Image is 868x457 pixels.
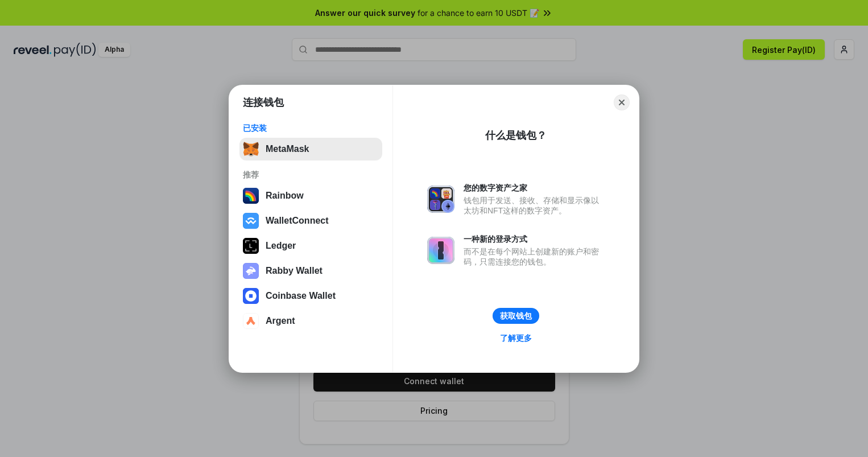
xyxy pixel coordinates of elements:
div: 了解更多 [500,333,532,343]
div: 什么是钱包？ [485,129,547,142]
div: 您的数字资产之家 [464,183,605,193]
img: svg+xml,%3Csvg%20fill%3D%22none%22%20height%3D%2233%22%20viewBox%3D%220%200%2035%2033%22%20width%... [243,141,259,157]
div: Coinbase Wallet [266,291,336,301]
button: 获取钱包 [493,308,539,324]
div: 一种新的登录方式 [464,234,605,244]
button: Rabby Wallet [239,260,382,282]
div: WalletConnect [266,216,329,226]
button: Coinbase Wallet [239,285,382,307]
div: Ledger [266,241,296,251]
img: svg+xml,%3Csvg%20width%3D%2228%22%20height%3D%2228%22%20viewBox%3D%220%200%2028%2028%22%20fill%3D... [243,213,259,229]
a: 了解更多 [493,331,539,345]
h1: 连接钱包 [243,96,284,109]
img: svg+xml,%3Csvg%20xmlns%3D%22http%3A%2F%2Fwww.w3.org%2F2000%2Fsvg%22%20width%3D%2228%22%20height%3... [243,238,259,254]
div: 而不是在每个网站上创建新的账户和密码，只需连接您的钱包。 [464,246,605,267]
img: svg+xml,%3Csvg%20width%3D%2228%22%20height%3D%2228%22%20viewBox%3D%220%200%2028%2028%22%20fill%3D... [243,288,259,304]
img: svg+xml,%3Csvg%20width%3D%22120%22%20height%3D%22120%22%20viewBox%3D%220%200%20120%20120%22%20fil... [243,188,259,204]
button: Rainbow [239,184,382,207]
div: 已安装 [243,123,379,133]
button: Ledger [239,234,382,257]
div: Argent [266,316,295,326]
div: 获取钱包 [500,311,532,321]
img: svg+xml,%3Csvg%20xmlns%3D%22http%3A%2F%2Fwww.w3.org%2F2000%2Fsvg%22%20fill%3D%22none%22%20viewBox... [243,263,259,279]
button: WalletConnect [239,209,382,232]
img: svg+xml,%3Csvg%20width%3D%2228%22%20height%3D%2228%22%20viewBox%3D%220%200%2028%2028%22%20fill%3D... [243,313,259,329]
div: MetaMask [266,144,309,154]
img: svg+xml,%3Csvg%20xmlns%3D%22http%3A%2F%2Fwww.w3.org%2F2000%2Fsvg%22%20fill%3D%22none%22%20viewBox... [427,186,454,213]
img: svg+xml,%3Csvg%20xmlns%3D%22http%3A%2F%2Fwww.w3.org%2F2000%2Fsvg%22%20fill%3D%22none%22%20viewBox... [427,237,454,264]
button: Close [614,94,630,110]
div: 钱包用于发送、接收、存储和显示像以太坊和NFT这样的数字资产。 [464,195,605,216]
div: Rabby Wallet [266,266,323,276]
button: MetaMask [239,138,382,160]
div: 推荐 [243,170,379,180]
button: Argent [239,310,382,332]
div: Rainbow [266,191,304,201]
